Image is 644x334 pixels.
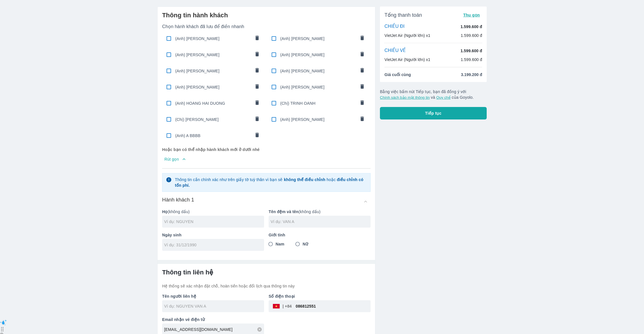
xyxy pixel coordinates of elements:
[280,84,356,90] span: (Anh) [PERSON_NAME]
[162,209,168,214] b: Họ
[175,100,251,106] span: (Anh) HOANG HAI DUONG
[280,100,356,106] span: (Chị) TRINH OANH
[251,65,263,77] button: comments
[280,36,356,41] span: (Anh) [PERSON_NAME]
[162,209,264,215] p: (không dấu)
[384,48,406,54] p: CHIỀU VỀ
[175,68,251,74] span: (Anh) [PERSON_NAME]
[164,327,264,332] input: Ví dụ: abc@gmail.com
[384,72,411,77] span: Giá cuối cùng
[461,72,482,77] span: 3.199.200 đ
[280,68,356,74] span: (Anh) [PERSON_NAME]
[436,95,450,100] button: Quy chế
[380,107,487,119] button: Tiếp tục
[175,84,251,90] span: (Anh) [PERSON_NAME]
[162,283,371,289] p: Hệ thống sẽ xác nhận đặt chỗ, hoàn tiền hoặc đổi lịch qua thông tin này
[251,49,263,61] button: comments
[461,48,482,54] p: 1.599.600 đ
[280,52,356,58] span: (Anh) [PERSON_NAME]
[269,209,298,214] b: Tên đệm và tên
[175,117,251,122] span: (Chị) [PERSON_NAME]
[251,81,263,93] button: comments
[356,49,368,61] button: comments
[384,12,422,18] span: Tổng thanh toán
[164,156,179,162] p: Rút gọn
[303,241,308,247] span: Nữ
[284,177,325,182] strong: không thể điều chỉnh
[280,117,356,122] span: (Anh) [PERSON_NAME]
[162,294,196,299] b: Tên người liên hệ
[162,144,371,155] p: Hoặc bạn có thể nhập hành khách mới ở dưới nhé
[162,317,205,322] b: Email nhận vé điện tử
[162,196,194,203] h6: Hành khách 1
[175,133,251,138] span: (Anh) A BBBB
[162,268,371,276] h6: Thông tin liên hệ
[269,232,371,238] p: Giới tính
[380,95,430,100] button: Chính sách bảo mật thông tin
[164,219,264,224] input: Ví dụ: NGUYEN
[175,52,251,58] span: (Anh) [PERSON_NAME]
[384,57,430,62] p: VietJet Air (Người lớn) x1
[356,81,368,93] button: comments
[461,11,482,19] button: Thu gọn
[425,110,442,116] span: Tiếp tục
[251,33,263,45] button: comments
[162,232,264,238] p: Ngày sinh
[356,97,368,109] button: comments
[162,24,371,30] p: Chọn hành khách đã lưu để điền nhanh
[276,241,285,247] span: Nam
[356,33,368,45] button: comments
[175,36,251,41] span: (Anh) [PERSON_NAME]
[175,177,367,188] p: Thông tin cần chính xác như trên giấy tờ tuỳ thân vì bạn sẽ hoặc
[269,294,295,299] b: Số điện thoại
[251,130,263,142] button: comments
[356,65,368,77] button: comments
[251,114,263,125] button: comments
[162,11,371,19] h6: Thông tin hành khách
[269,209,371,215] p: (không dấu)
[164,303,264,309] input: Ví dụ: NGUYEN VAN A
[463,13,480,17] span: Thu gọn
[380,89,487,100] p: Bằng việc bấm nút Tiếp tục, bạn đã đồng ý với và của Goyolo.
[461,33,482,38] p: 1.599.600 đ
[461,24,482,30] p: 1.599.600 đ
[271,219,371,224] input: Ví dụ: VAN A
[384,24,405,30] p: CHIỀU ĐI
[356,114,368,125] button: comments
[461,57,482,62] p: 1.599.600 đ
[162,155,371,164] button: Rút gọn
[164,242,258,248] input: Ví dụ: 31/12/1990
[384,33,430,38] p: VietJet Air (Người lớn) x1
[251,97,263,109] button: comments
